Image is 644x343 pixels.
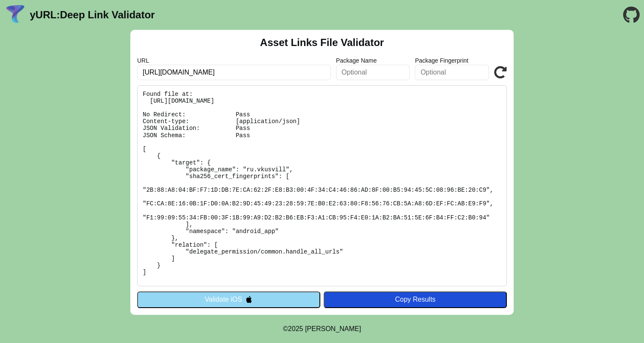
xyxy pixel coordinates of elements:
footer: © [283,315,361,343]
input: Optional [336,65,410,80]
div: Copy Results [328,296,503,303]
input: Required [137,65,331,80]
a: Michael Ibragimchayev's Personal Site [305,325,361,332]
label: URL [137,57,331,64]
img: yURL Logo [4,4,26,26]
a: yURL:Deep Link Validator [30,9,155,21]
button: Copy Results [324,291,507,308]
pre: Found file at: [URL][DOMAIN_NAME] No Redirect: Pass Content-type: [application/json] JSON Validat... [137,85,507,286]
span: 2025 [288,325,303,332]
button: Validate iOS [137,291,320,308]
label: Package Name [336,57,410,64]
img: appleIcon.svg [245,296,253,303]
label: Package Fingerprint [415,57,489,64]
input: Optional [415,65,489,80]
h2: Asset Links File Validator [260,37,384,49]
